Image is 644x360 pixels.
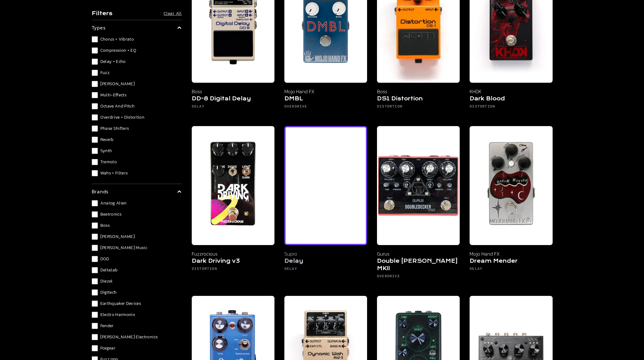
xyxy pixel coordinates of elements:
input: Earthquaker Devices [92,301,98,307]
input: [PERSON_NAME] [92,234,98,240]
summary: brands [92,188,182,195]
span: Beetronics [100,211,122,217]
span: Fender [100,323,114,329]
input: Tremolo [92,159,98,165]
h5: DS1 Distortion [377,95,460,104]
input: Diezel [92,278,98,284]
input: Digitech [92,289,98,296]
h6: Distortion [377,104,460,111]
span: Analog Alien [100,200,127,206]
span: Chorus + Vibrato [100,36,134,42]
input: Phase Shifters [92,125,98,132]
span: Compression + EQ [100,47,137,54]
p: Supro [284,250,367,257]
input: Analog Alien [92,200,98,206]
img: Mojo Hand FX Dream Mender [470,126,552,245]
input: Foxgear [92,345,98,351]
h5: DD-8 Digital Delay [192,95,274,104]
p: KHDK [470,88,552,95]
h5: Double [PERSON_NAME] MKII [377,257,460,274]
span: Octave and Pitch [100,103,135,109]
input: Chorus + Vibrato [92,36,98,42]
h5: Dream Mender [470,257,552,266]
h6: Delay [192,104,274,111]
input: Deltalab [92,267,98,273]
p: Boss [192,88,274,95]
img: Gurus Double Decker MKII [377,126,460,245]
h6: Distortion [192,266,274,274]
h5: Dark Driving v3 [192,257,274,266]
input: Boss [92,222,98,229]
p: Boss [377,88,460,95]
p: Gurus [377,250,460,257]
input: Electro Harmonix [92,312,98,318]
a: Mojo Hand FX Dream Mender Mojo Hand FX Dream Mender Delay [470,126,552,286]
p: Mojo Hand FX [284,88,367,95]
span: Foxgear [100,345,116,351]
img: Supro Delay [284,126,367,245]
h6: Delay [284,266,367,274]
input: Beetronics [92,211,98,217]
input: [PERSON_NAME] [92,81,98,87]
input: Compression + EQ [92,47,98,54]
h5: Dark Blood [470,95,552,104]
span: DOD [100,256,109,262]
input: Octave and Pitch [92,103,98,109]
p: Mojo Hand FX [470,250,552,257]
h6: Overdrive [284,104,367,111]
a: Fuzzrocious Dark driving v3 top view Fuzzrocious Dark Driving v3 Distortion [192,126,274,286]
input: Overdrive + Distortion [92,114,98,121]
span: Electro Harmonix [100,312,135,318]
a: Supro Delay Supro Delay Delay [284,126,367,286]
input: Multi-Effects [92,92,98,98]
span: [PERSON_NAME] [100,81,135,87]
span: [PERSON_NAME] Music [100,245,147,251]
input: Fuzz [92,70,98,76]
span: Deltalab [100,267,118,273]
span: Delay + Echo [100,59,126,65]
span: Digitech [100,289,117,296]
input: Fender [92,323,98,329]
h6: Delay [470,266,552,274]
span: Phase Shifters [100,125,129,132]
span: Synth [100,148,112,154]
span: [PERSON_NAME] [100,234,135,240]
span: Diezel [100,278,113,284]
input: Reverb [92,137,98,143]
span: Fuzz [100,70,110,76]
span: Overdrive + Distortion [100,114,145,121]
a: Gurus Double Decker MKII Gurus Double [PERSON_NAME] MKII Overdrive [377,126,460,286]
p: Fuzzrocious [192,250,274,257]
p: types [92,24,106,31]
input: Wahs + Filters [92,170,98,176]
h5: Delay [284,257,367,266]
summary: types [92,24,182,31]
input: [PERSON_NAME] Music [92,245,98,251]
h6: Overdrive [377,274,460,281]
input: [PERSON_NAME] Electronics [92,334,98,340]
span: Tremolo [100,159,117,165]
input: Delay + Echo [92,59,98,65]
h4: Filters [92,10,112,17]
span: Wahs + Filters [100,170,128,176]
span: [PERSON_NAME] Electronics [100,334,158,340]
p: brands [92,188,109,195]
span: Boss [100,222,110,229]
button: Clear All [164,11,182,17]
span: Multi-Effects [100,92,127,98]
input: Synth [92,148,98,154]
span: Earthquaker Devices [100,301,141,307]
h6: Distortion [470,104,552,111]
h5: DMBL [284,95,367,104]
input: DOD [92,256,98,262]
img: Fuzzrocious Dark driving v3 top view [192,126,274,245]
span: Reverb [100,137,114,143]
